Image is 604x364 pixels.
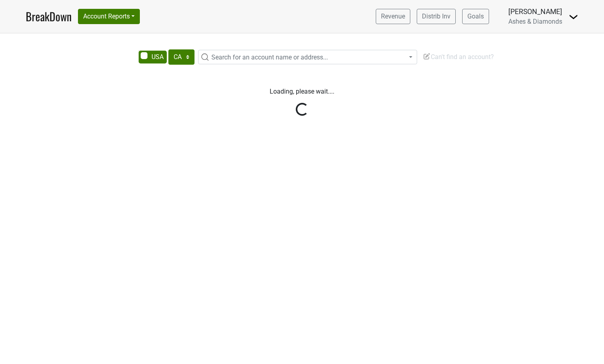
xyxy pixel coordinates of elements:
[423,52,431,60] img: Edit
[78,9,140,24] button: Account Reports
[79,87,525,96] p: Loading, please wait....
[26,8,72,25] a: BreakDown
[417,9,456,24] a: Distrib Inv
[508,6,562,17] div: [PERSON_NAME]
[211,53,328,61] span: Search for an account name or address...
[462,9,489,24] a: Goals
[423,53,494,61] span: Can't find an account?
[376,9,410,24] a: Revenue
[508,18,562,25] span: Ashes & Diamonds
[569,12,578,22] img: Dropdown Menu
